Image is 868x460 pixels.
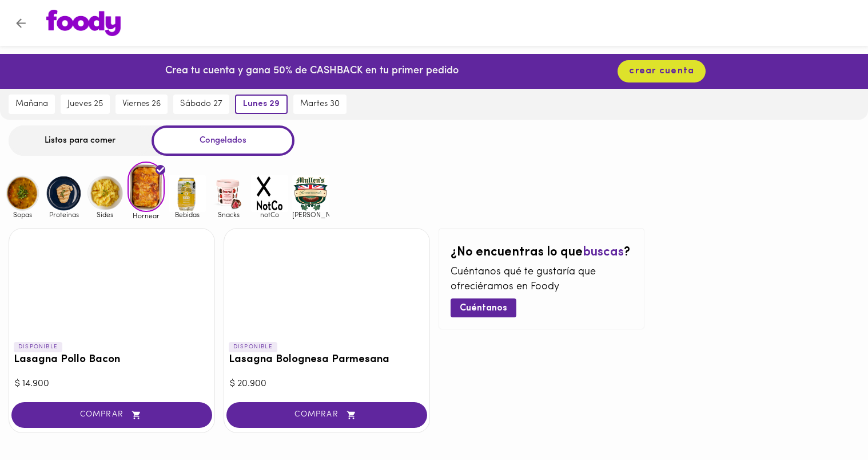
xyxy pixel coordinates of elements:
div: Congelados [152,125,294,156]
div: $ 20.900 [230,378,424,391]
img: Proteinas [45,175,82,212]
span: COMPRAR [241,410,413,420]
span: notCo [251,211,288,218]
button: sábado 27 [173,95,229,114]
button: Volver [7,9,35,37]
span: viernes 26 [122,99,161,109]
button: viernes 26 [116,95,168,114]
span: Bebidas [169,211,206,218]
span: Sides [86,211,124,218]
span: buscas [583,246,624,259]
p: Crea tu cuenta y gana 50% de CASHBACK en tu primer pedido [165,64,459,79]
img: logo.png [46,10,121,36]
span: COMPRAR [26,410,198,420]
h3: Lasagna Pollo Bacon [14,354,210,366]
div: Lasagna Bolognesa Parmesana [224,229,429,337]
span: sábado 27 [180,99,222,109]
p: DISPONIBLE [229,342,277,352]
img: Sopas [4,175,41,212]
div: Lasagna Pollo Bacon [9,229,214,337]
span: lunes 29 [243,99,280,109]
div: Listos para comer [9,125,152,156]
span: Cuéntanos [460,303,507,314]
button: mañana [9,95,55,114]
iframe: Messagebird Livechat Widget [802,394,857,449]
img: notCo [251,175,288,212]
button: martes 30 [293,95,347,114]
button: COMPRAR [226,402,427,428]
span: [PERSON_NAME] [292,211,329,218]
img: Hornear [128,162,165,212]
button: COMPRAR [11,402,212,428]
span: crear cuenta [629,66,694,77]
p: DISPONIBLE [14,342,62,352]
span: Proteinas [45,211,82,218]
span: jueves 25 [67,99,103,109]
span: mañana [15,99,48,109]
h3: Lasagna Bolognesa Parmesana [229,354,425,366]
img: Snacks [210,175,247,212]
span: Snacks [210,211,247,218]
button: lunes 29 [235,95,288,114]
div: $ 14.900 [15,378,209,391]
span: Sopas [4,211,41,218]
button: crear cuenta [618,60,706,82]
span: martes 30 [300,99,340,109]
img: mullens [292,175,329,212]
img: Bebidas [169,175,206,212]
img: Sides [86,175,124,212]
button: Cuéntanos [451,298,516,317]
span: Hornear [128,212,165,219]
p: Cuéntanos qué te gustaría que ofreciéramos en Foody [451,265,633,294]
button: jueves 25 [61,95,110,114]
h2: ¿No encuentras lo que ? [451,246,633,260]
